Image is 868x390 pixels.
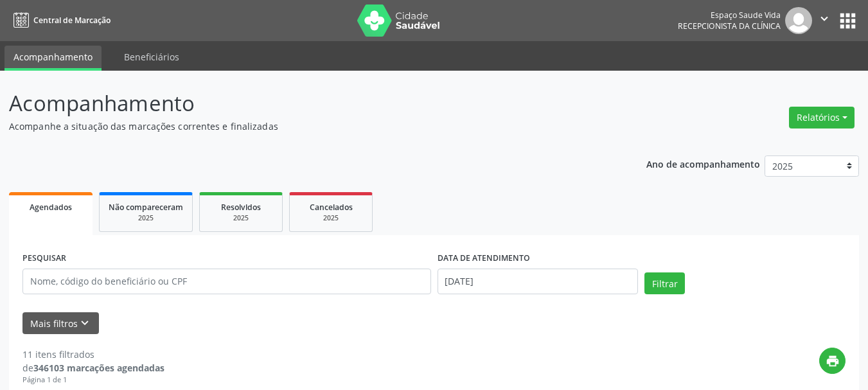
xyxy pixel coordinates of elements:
p: Acompanhe a situação das marcações correntes e finalizadas [9,120,604,133]
i: print [826,354,840,368]
span: Não compareceram [109,202,183,213]
i:  [817,12,831,26]
p: Acompanhamento [9,87,604,120]
input: Selecione um intervalo [438,269,639,294]
i: keyboard_arrow_down [78,316,92,330]
div: 11 itens filtrados [22,348,164,361]
div: 2025 [299,213,363,223]
a: Central de Marcação [9,10,111,31]
button: Mais filtroskeyboard_arrow_down [22,312,99,335]
button: print [819,348,846,374]
strong: 346103 marcações agendadas [33,362,164,374]
div: Espaço Saude Vida [678,10,781,21]
span: Central de Marcação [33,15,111,26]
div: 2025 [109,213,183,223]
a: Beneficiários [115,46,188,68]
label: DATA DE ATENDIMENTO [438,249,530,269]
button: Filtrar [644,272,685,294]
button: Relatórios [789,107,855,129]
input: Nome, código do beneficiário ou CPF [22,269,431,294]
p: Ano de acompanhamento [646,155,760,172]
span: Resolvidos [221,202,261,213]
button:  [812,7,837,34]
button: apps [837,10,859,32]
span: Recepcionista da clínica [678,21,781,31]
a: Acompanhamento [4,46,102,71]
span: Agendados [30,202,72,213]
div: de [22,361,164,375]
label: PESQUISAR [22,249,66,269]
div: Página 1 de 1 [22,375,164,386]
img: img [785,7,812,34]
div: 2025 [209,213,273,223]
span: Cancelados [310,202,353,213]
